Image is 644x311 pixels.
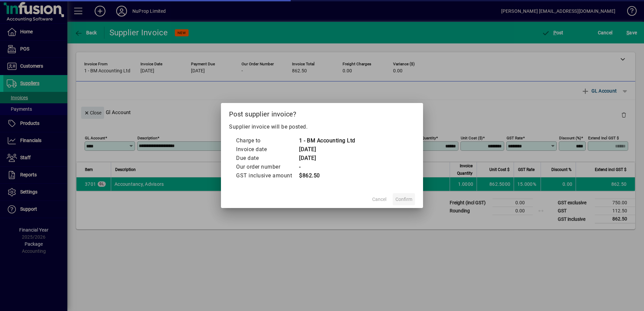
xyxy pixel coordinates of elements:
td: Due date [236,154,299,163]
h2: Post supplier invoice? [221,103,423,123]
td: - [299,163,355,171]
td: Charge to [236,136,299,145]
td: [DATE] [299,145,355,154]
td: GST inclusive amount [236,171,299,180]
td: [DATE] [299,154,355,163]
td: Our order number [236,163,299,171]
td: $862.50 [299,171,355,180]
td: Invoice date [236,145,299,154]
td: 1 - BM Accounting Ltd [299,136,355,145]
p: Supplier invoice will be posted. [229,123,415,131]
